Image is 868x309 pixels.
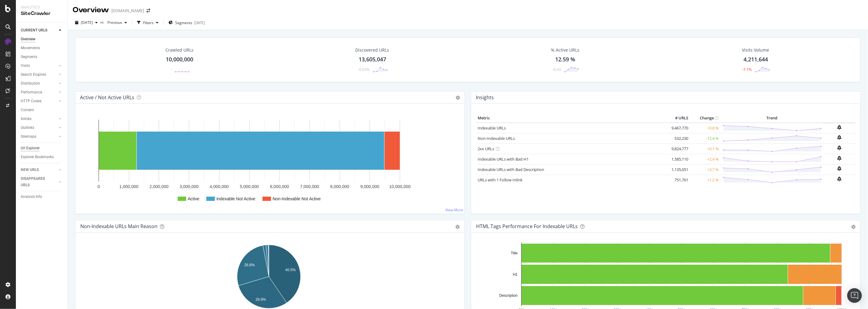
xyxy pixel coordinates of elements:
div: A chart. [80,114,457,209]
div: 13,605,047 [359,56,386,64]
button: Segments[DATE] [166,18,208,27]
div: Analytics [21,5,63,10]
a: Content [21,107,63,113]
text: 29.9% [255,297,266,302]
text: 6,000,000 [270,184,289,189]
div: Content [21,107,34,113]
a: HTTP Codes [21,98,57,104]
th: # URLS [665,114,690,123]
div: Explorer Bookmarks [21,154,54,160]
td: -12.4 % [690,133,720,144]
div: Analysis Info [21,194,42,200]
div: bell-plus [837,176,842,181]
a: View More [445,207,463,213]
a: Inlinks [21,116,57,122]
a: Overview [21,36,63,42]
text: 4,000,000 [210,184,229,189]
div: -0.63% [358,67,370,72]
text: Non-Indexable Not Active [273,196,321,201]
div: [DATE] [194,20,205,25]
span: 2025 Sep. 14th [81,20,93,25]
div: Visits Volume [742,47,769,53]
div: bell-plus [837,156,842,161]
a: Search Engines [21,71,57,78]
div: 4,211,644 [743,56,768,64]
th: Trend [720,114,823,123]
a: Indexable URLs with Bad Description [478,167,544,172]
td: +2.4 % [690,154,720,164]
td: 532,230 [665,133,690,144]
div: CURRENT URLS [21,27,47,34]
text: Description [499,293,518,298]
div: Open Intercom Messenger [847,288,862,303]
div: Crawled URLs [165,47,193,53]
text: 5,000,000 [240,184,259,189]
div: bell-plus [837,135,842,140]
a: 2xx URLs [478,146,494,151]
div: HTML Tags Performance for Indexable URLs [476,223,578,229]
div: arrow-right-arrow-left [146,9,150,13]
div: - [170,67,172,72]
text: 10,000,000 [389,184,410,189]
h4: Active / Not Active URLs [80,93,134,102]
a: Segments [21,54,63,60]
span: vs [100,20,105,25]
a: Analysis Info [21,194,63,200]
div: [DOMAIN_NAME] [111,8,144,14]
div: Discovered URLs [355,47,389,53]
text: H1 [513,272,518,277]
a: Sitemaps [21,133,57,140]
div: HTTP Codes [21,98,42,104]
div: Distribution [21,80,40,87]
button: Previous [105,18,129,27]
text: Active [188,196,199,201]
button: Filters [135,18,161,27]
button: [DATE] [73,18,100,27]
text: 9,000,000 [360,184,379,189]
td: 9,467,770 [665,123,690,133]
div: Sitemaps [21,133,36,140]
div: Performance [21,89,42,96]
h4: Insights [476,93,494,102]
td: 751,761 [665,175,690,185]
a: Performance [21,89,57,96]
div: Outlinks [21,125,34,131]
td: 1,585,110 [665,154,690,164]
a: Visits [21,63,57,69]
div: bell-plus [837,145,842,150]
div: SiteCrawler [21,10,63,17]
a: URLs with 1 Follow Inlink [478,177,523,183]
div: NEW URLS [21,167,39,173]
div: gear [851,225,855,229]
a: Url Explorer [21,145,63,151]
td: +1.2 % [690,175,720,185]
text: 2,000,000 [150,184,168,189]
td: +0.1 % [690,144,720,154]
div: Movements [21,45,40,51]
td: +0.8 % [690,123,720,133]
span: Previous [105,20,122,25]
div: -7.1% [743,67,752,72]
a: Outlinks [21,125,57,131]
a: Indexable URLs with Bad H1 [478,156,529,162]
td: 1,135,051 [665,164,690,175]
a: DISAPPEARED URLS [21,176,57,188]
i: Options [456,96,460,100]
a: NEW URLS [21,167,57,173]
div: -0.43 [552,67,561,72]
text: Title [511,251,518,255]
td: 9,824,777 [665,144,690,154]
a: Distribution [21,80,57,87]
div: Url Explorer [21,145,40,151]
th: Metric [476,114,665,123]
text: 8,000,000 [330,184,349,189]
div: Search Engines [21,71,46,78]
div: Filters [143,20,154,25]
div: Overview [21,36,35,42]
td: +3.7 % [690,164,720,175]
a: Movements [21,45,63,51]
div: Segments [21,54,37,60]
div: gear [455,225,460,229]
a: Non-Indexable URLs [478,136,515,141]
div: bell-plus [837,125,842,130]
